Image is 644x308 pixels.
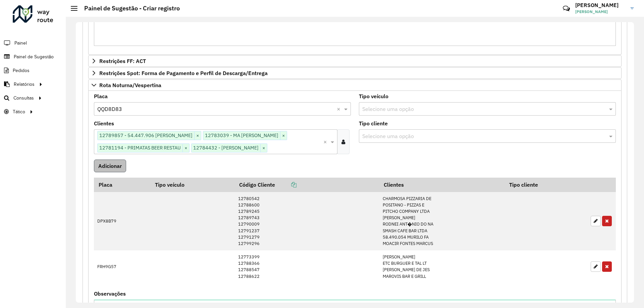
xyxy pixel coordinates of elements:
[194,132,201,140] span: ×
[88,55,622,67] a: Restrições FF: ACT
[98,131,194,139] span: 12789857 - 54.447.906 [PERSON_NAME]
[260,144,267,152] span: ×
[559,1,574,16] a: Contato Rápido
[94,160,126,172] button: Adicionar
[14,40,27,47] span: Painel
[234,250,379,283] td: 12773399 12788366 12788547 12788622
[150,178,234,192] th: Tipo veículo
[94,250,150,283] td: FRH9G57
[379,178,504,192] th: Clientes
[13,67,30,74] span: Pedidos
[359,119,388,127] label: Tipo cliente
[337,105,342,113] span: Clear all
[275,181,297,188] a: Copiar
[504,178,587,192] th: Tipo cliente
[280,132,287,140] span: ×
[379,192,504,250] td: CHARMOSA PIZZARIA DE POSITANO - PIZZAS E PITCHO COMPANY LTDA [PERSON_NAME] RODNEI ANT�NIO DO NA S...
[14,53,54,60] span: Painel de Sugestão
[379,250,504,283] td: [PERSON_NAME] ETC BURGUER E TAL LT [PERSON_NAME] DE JES MAROVIS BAR E GRILL
[203,131,280,139] span: 12783039 - MA [PERSON_NAME]
[98,144,182,152] span: 12781194 - PRIMATAS BEER RESTAU
[77,5,180,12] h2: Painel de Sugestão - Criar registro
[575,2,626,8] h3: [PERSON_NAME]
[14,81,35,88] span: Relatórios
[359,92,388,100] label: Tipo veículo
[13,108,25,115] span: Tático
[323,138,329,146] span: Clear all
[88,67,622,79] a: Restrições Spot: Forma de Pagamento e Perfil de Descarga/Entrega
[94,178,150,192] th: Placa
[99,58,146,64] span: Restrições FF: ACT
[575,9,626,15] span: [PERSON_NAME]
[234,192,379,250] td: 12780542 12788600 12789245 12789743 12790009 12791237 12791279 12799296
[99,82,161,88] span: Rota Noturna/Vespertina
[192,144,260,152] span: 12784432 - [PERSON_NAME]
[94,290,126,298] label: Observações
[94,92,108,100] label: Placa
[13,95,34,102] span: Consultas
[234,178,379,192] th: Código Cliente
[88,79,622,91] a: Rota Noturna/Vespertina
[182,144,189,152] span: ×
[94,119,114,127] label: Clientes
[99,70,268,76] span: Restrições Spot: Forma de Pagamento e Perfil de Descarga/Entrega
[94,192,150,250] td: DPX8B79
